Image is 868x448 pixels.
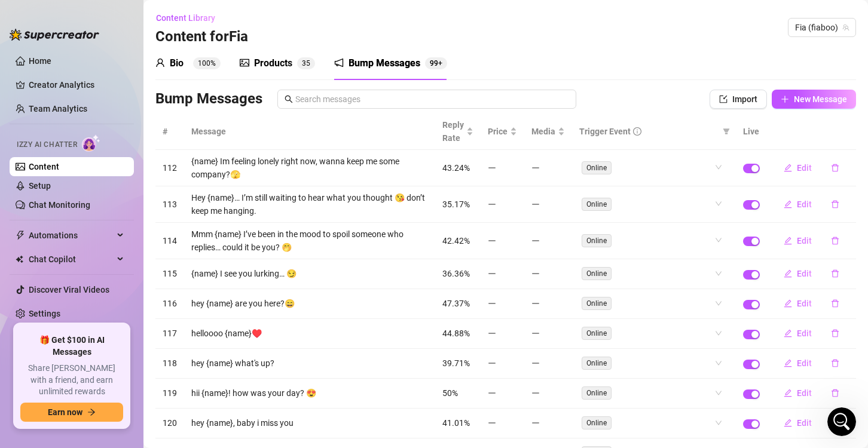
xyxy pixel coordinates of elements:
button: delete [821,264,849,283]
span: 3 [302,59,306,67]
a: Chat Monitoring [29,200,90,210]
span: Earn now [48,407,82,417]
span: Automations [29,226,114,245]
span: Online [582,161,612,174]
img: Chat Copilot [16,255,23,263]
span: minus [488,419,496,427]
span: minus [531,359,540,367]
td: hey {name} are you here?😄 [184,289,435,319]
span: edit [784,200,792,208]
span: edit [784,164,792,172]
span: News [198,368,221,376]
span: delete [831,269,839,278]
span: 39.71% [442,358,470,368]
span: minus [531,200,540,208]
span: minus [488,299,496,308]
img: AI Chatter [82,134,100,152]
td: {name} I see you lurking… 😏 [184,259,435,289]
input: Search messages [295,93,569,106]
span: Online [582,386,612,400]
span: minus [531,329,540,337]
span: Chat Copilot [29,250,114,269]
button: delete [821,158,849,177]
h3: Content for Fia [155,27,248,47]
button: Edit [774,264,821,283]
span: edit [784,237,792,245]
span: minus [531,269,540,278]
span: minus [531,299,540,308]
span: minus [488,200,496,208]
td: 120 [155,409,184,438]
span: delete [831,164,839,172]
span: Online [582,198,612,211]
span: delete [831,200,839,208]
span: edit [784,299,792,308]
div: Bump Messages [349,56,420,70]
span: 42.42% [442,236,470,246]
button: delete [821,294,849,313]
td: Mmm {name} I’ve been in the mood to spoil someone who replies… could it be you? 🤭 [184,223,435,259]
span: edit [784,329,792,337]
th: Message [184,113,435,150]
span: edit [784,419,792,427]
span: Online [582,267,612,280]
td: 119 [155,379,184,409]
td: 118 [155,349,184,379]
span: minus [488,359,496,367]
span: arrow-right [87,408,96,416]
span: Fia (fiaboo) [795,19,849,36]
span: Edit [797,269,812,278]
span: Content Library [156,13,215,23]
span: minus [531,164,540,172]
a: Creator Analytics [29,75,124,94]
p: How can we help? [24,105,215,125]
img: Profile image for Giselle [25,168,48,192]
span: Edit [797,418,812,428]
span: import [719,95,728,103]
span: minus [531,237,540,245]
span: Share [PERSON_NAME] with a friend, and earn unlimited rewards [20,363,123,398]
th: Live [736,113,767,150]
span: 41.01% [442,418,470,428]
sup: 100% [193,57,221,69]
span: edit [784,269,792,278]
button: delete [821,195,849,214]
span: edit [784,389,792,397]
a: Team Analytics [29,104,87,113]
span: picture [240,58,249,67]
span: Import [732,94,757,104]
button: Import [710,90,767,109]
span: Edit [797,236,812,246]
td: hey {name} what's up? [184,349,435,379]
span: team [842,24,849,31]
span: Media [531,125,555,138]
span: 44.88% [442,329,470,338]
span: Online [582,416,612,429]
button: delete [821,354,849,373]
span: plus [781,95,789,103]
div: Schedule a FREE consulting call: [25,219,215,232]
span: Reply Rate [442,118,464,145]
button: Earn nowarrow-right [20,403,123,422]
span: delete [831,237,839,245]
iframe: Intercom live chat [827,407,856,436]
span: Edit [797,329,812,338]
th: Price [481,113,524,150]
img: logo-BBDzfeDw.svg [10,29,99,41]
span: Online [582,357,612,370]
th: Reply Rate [435,113,481,150]
img: Profile image for Ella [128,19,152,43]
button: Messages [60,338,120,386]
div: Profile image for Joe [173,19,197,43]
button: Edit [774,383,821,403]
span: notification [334,58,344,67]
td: 112 [155,150,184,186]
span: Edit [797,163,812,173]
div: 🚀 New Release: Like & Comment Bumps [12,275,227,440]
span: Online [582,327,612,340]
span: Help [140,368,159,376]
span: minus [488,164,496,172]
sup: 35 [297,57,315,69]
span: Thanks for sharing the requested info. I’ll review this and get back to you shortly. [53,169,393,179]
span: delete [831,329,839,337]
